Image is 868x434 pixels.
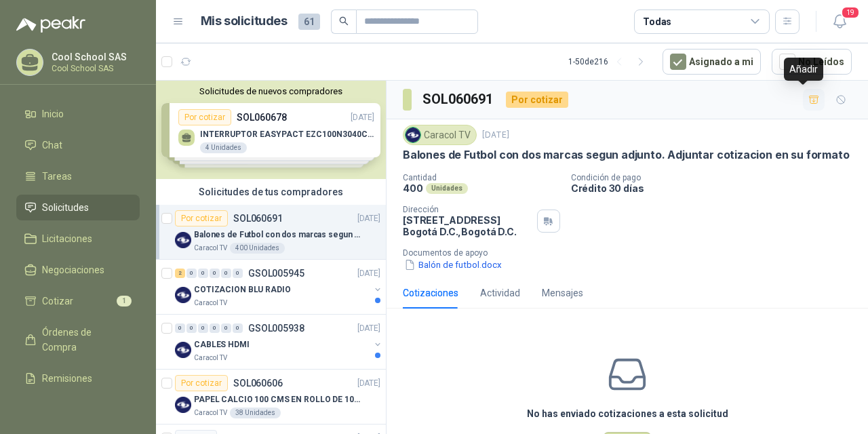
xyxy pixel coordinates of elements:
[426,183,468,194] div: Unidades
[221,323,231,333] div: 0
[406,127,420,142] img: Company Logo
[175,269,185,278] div: 2
[221,269,231,278] div: 0
[156,370,386,425] a: Por cotizarSOL060606[DATE] Company LogoPAPEL CALCIO 100 CMS EN ROLLO DE 100 GRCaracol TV38 Unidades
[194,298,227,309] p: Caracol TV
[186,269,197,278] div: 0
[230,408,281,418] div: 38 Unidades
[841,6,860,19] span: 19
[571,173,863,182] p: Condición de pago
[42,371,92,386] span: Remisiones
[42,200,89,215] span: Solicitudes
[403,173,560,182] p: Cantidad
[186,323,197,333] div: 0
[175,397,191,413] img: Company Logo
[42,169,72,184] span: Tareas
[233,323,243,333] div: 0
[42,138,62,153] span: Chat
[16,319,140,360] a: Órdenes de Compra
[357,322,380,335] p: [DATE]
[42,262,104,277] span: Negociaciones
[156,179,386,205] div: Solicitudes de tus compradores
[156,81,386,179] div: Solicitudes de nuevos compradoresPor cotizarSOL060678[DATE] INTERRUPTOR EASYPACT EZC100N3040C 40A...
[482,129,509,142] p: [DATE]
[422,89,495,110] h3: SOL060691
[16,132,140,158] a: Chat
[16,195,140,220] a: Solicitudes
[568,51,652,73] div: 1 - 50 de 216
[16,163,140,189] a: Tareas
[571,182,863,194] p: Crédito 30 días
[16,397,140,422] a: Configuración
[175,265,383,309] a: 2 0 0 0 0 0 GSOL005945[DATE] Company LogoCOTIZACION BLU RADIOCaracol TV
[194,353,227,363] p: Caracol TV
[175,210,228,226] div: Por cotizar
[403,214,532,237] p: [STREET_ADDRESS] Bogotá D.C. , Bogotá D.C.
[403,148,849,162] p: Balones de Futbol con dos marcas segun adjunto. Adjuntar cotizacion en su formato
[248,269,304,278] p: GSOL005945
[194,393,363,406] p: PAPEL CALCIO 100 CMS EN ROLLO DE 100 GR
[175,287,191,303] img: Company Logo
[194,229,363,241] p: Balones de Futbol con dos marcas segun adjunto. Adjuntar cotizacion en su formato
[194,283,291,296] p: COTIZACION BLU RADIO
[117,296,132,307] span: 1
[175,320,383,363] a: 0 0 0 0 0 0 GSOL005938[DATE] Company LogoCABLES HDMICaracol TV
[42,231,92,246] span: Licitaciones
[527,406,728,421] h3: No has enviado cotizaciones a esta solicitud
[357,377,380,390] p: [DATE]
[175,232,191,248] img: Company Logo
[298,14,320,30] span: 61
[248,323,304,333] p: GSOL005938
[233,269,243,278] div: 0
[339,16,349,26] span: search
[643,14,671,29] div: Todas
[42,325,127,355] span: Órdenes de Compra
[194,243,227,254] p: Caracol TV
[42,294,73,309] span: Cotizar
[52,52,136,62] p: Cool School SAS
[480,285,520,300] div: Actividad
[16,226,140,252] a: Licitaciones
[42,106,64,121] span: Inicio
[357,267,380,280] p: [DATE]
[194,338,250,351] p: CABLES HDMI
[663,49,761,75] button: Asignado a mi
[16,101,140,127] a: Inicio
[16,366,140,391] a: Remisiones
[403,258,503,272] button: Balón de futbol.docx
[198,323,208,333] div: 0
[161,86,380,96] button: Solicitudes de nuevos compradores
[542,285,583,300] div: Mensajes
[194,408,227,418] p: Caracol TV
[403,125,477,145] div: Caracol TV
[175,375,228,391] div: Por cotizar
[175,342,191,358] img: Company Logo
[210,269,220,278] div: 0
[16,257,140,283] a: Negociaciones
[403,182,423,194] p: 400
[52,64,136,73] p: Cool School SAS
[772,49,852,75] button: No Leídos
[403,285,458,300] div: Cotizaciones
[233,378,283,388] p: SOL060606
[230,243,285,254] div: 400 Unidades
[16,288,140,314] a: Cotizar1
[210,323,220,333] div: 0
[784,58,823,81] div: Añadir
[357,212,380,225] p: [DATE]
[506,92,568,108] div: Por cotizar
[198,269,208,278] div: 0
[201,12,288,31] h1: Mis solicitudes
[156,205,386,260] a: Por cotizarSOL060691[DATE] Company LogoBalones de Futbol con dos marcas segun adjunto. Adjuntar c...
[403,205,532,214] p: Dirección
[403,248,863,258] p: Documentos de apoyo
[827,9,852,34] button: 19
[175,323,185,333] div: 0
[233,214,283,223] p: SOL060691
[16,16,85,33] img: Logo peakr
